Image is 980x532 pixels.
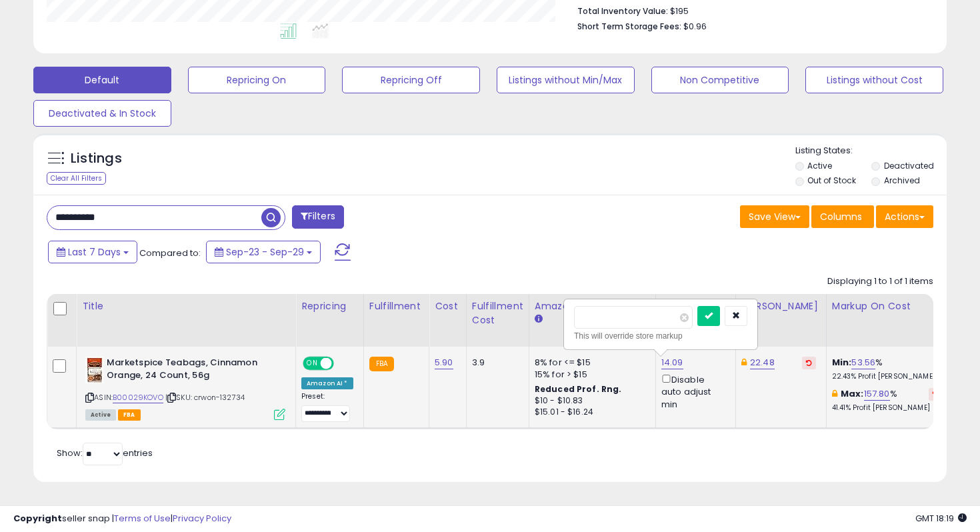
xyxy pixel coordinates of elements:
[332,358,353,369] span: OFF
[661,372,725,411] div: Disable auto adjust min
[535,299,650,313] div: Amazon Fees
[472,357,519,369] div: 3.9
[661,356,683,369] a: 14.09
[173,512,231,525] a: Privacy Policy
[535,383,622,395] b: Reduced Prof. Rng.
[113,392,163,403] a: B00029KOVO
[342,67,480,93] button: Repricing Off
[47,172,106,185] div: Clear All Filters
[741,299,821,313] div: [PERSON_NAME]
[33,100,171,127] button: Deactivated & In Stock
[851,356,875,369] a: 53.56
[114,512,171,525] a: Terms of Use
[795,145,947,157] p: Listing States:
[301,377,353,389] div: Amazon AI *
[811,205,874,228] button: Columns
[535,313,543,325] small: Amazon Fees.
[651,67,789,93] button: Non Competitive
[472,299,523,327] div: Fulfillment Cost
[206,241,321,263] button: Sep-23 - Sep-29
[82,299,290,313] div: Title
[13,512,62,525] strong: Copyright
[807,160,832,171] label: Active
[85,357,285,419] div: ASIN:
[48,241,137,263] button: Last 7 Days
[864,387,890,401] a: 157.80
[740,205,809,228] button: Save View
[574,329,747,343] div: This will override store markup
[884,175,920,186] label: Archived
[826,294,953,347] th: The percentage added to the cost of goods (COGS) that forms the calculator for Min & Max prices.
[301,392,353,422] div: Preset:
[832,299,947,313] div: Markup on Cost
[577,5,668,17] b: Total Inventory Value:
[832,357,943,381] div: %
[832,356,852,369] b: Min:
[535,369,645,381] div: 15% for > $15
[577,2,923,18] li: $195
[107,357,269,385] b: Marketspice Teabags, Cinnamon Orange, 24 Count, 56g
[535,395,645,407] div: $10 - $10.83
[57,447,153,459] span: Show: entries
[535,407,645,418] div: $15.01 - $16.24
[683,20,707,33] span: $0.96
[165,392,245,403] span: | SKU: crwon-132734
[226,245,304,259] span: Sep-23 - Sep-29
[292,205,344,229] button: Filters
[832,388,943,413] div: %
[68,245,121,259] span: Last 7 Days
[750,356,775,369] a: 22.48
[820,210,862,223] span: Columns
[304,358,321,369] span: ON
[369,357,394,371] small: FBA
[841,387,864,400] b: Max:
[435,299,461,313] div: Cost
[535,357,645,369] div: 8% for <= $15
[33,67,171,93] button: Default
[301,299,358,313] div: Repricing
[85,357,103,383] img: 41hVDWp5BlL._SL40_.jpg
[497,67,635,93] button: Listings without Min/Max
[435,356,453,369] a: 5.90
[884,160,934,171] label: Deactivated
[188,67,326,93] button: Repricing On
[832,372,943,381] p: 22.43% Profit [PERSON_NAME]
[805,67,943,93] button: Listings without Cost
[139,247,201,259] span: Compared to:
[876,205,933,228] button: Actions
[71,149,122,168] h5: Listings
[807,175,856,186] label: Out of Stock
[577,21,681,32] b: Short Term Storage Fees:
[832,403,943,413] p: 41.41% Profit [PERSON_NAME]
[915,512,967,525] span: 2025-10-7 18:19 GMT
[85,409,116,421] span: All listings currently available for purchase on Amazon
[13,513,231,525] div: seller snap | |
[827,275,933,288] div: Displaying 1 to 1 of 1 items
[369,299,423,313] div: Fulfillment
[118,409,141,421] span: FBA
